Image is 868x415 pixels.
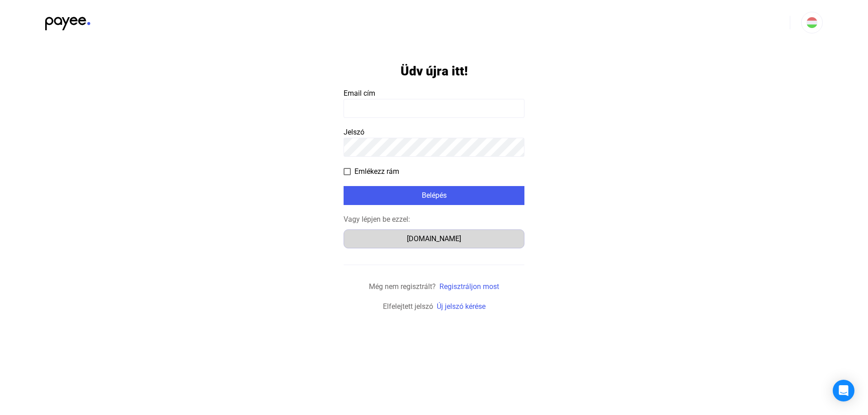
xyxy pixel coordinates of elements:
div: Vagy lépjen be ezzel: [344,214,524,225]
span: Még nem regisztrált? [369,282,436,291]
div: Open Intercom Messenger [833,380,854,401]
div: [DOMAIN_NAME] [347,233,521,244]
img: black-payee-blue-dot.svg [45,12,90,30]
button: Belépés [344,186,524,205]
img: HU [807,17,817,28]
a: Regisztráljon most [439,282,499,291]
h1: Üdv újra itt! [401,63,468,79]
a: [DOMAIN_NAME] [344,234,524,243]
span: Email cím [344,89,375,98]
span: Emlékezz rám [354,166,399,177]
div: Belépés [346,190,522,201]
button: HU [801,12,823,33]
span: Jelszó [344,128,364,136]
a: Új jelszó kérése [437,302,486,311]
button: [DOMAIN_NAME] [344,229,524,248]
span: Elfelejtett jelszó [383,302,433,311]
